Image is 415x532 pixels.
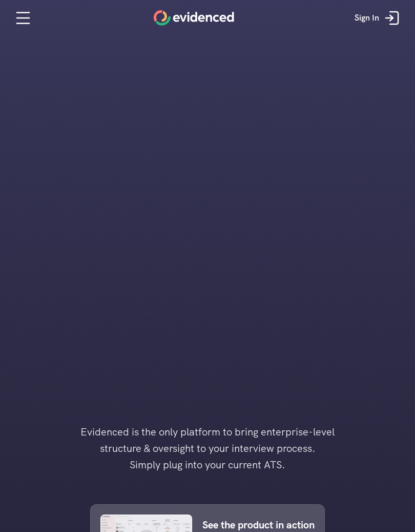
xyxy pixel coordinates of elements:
[149,109,266,139] h1: Run interviews you can rely on.
[347,3,410,33] a: Sign In
[355,11,379,25] p: Sign In
[64,424,351,473] h4: Evidenced is the only platform to bring enterprise-level structure & oversight to your interview ...
[154,10,234,26] a: Home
